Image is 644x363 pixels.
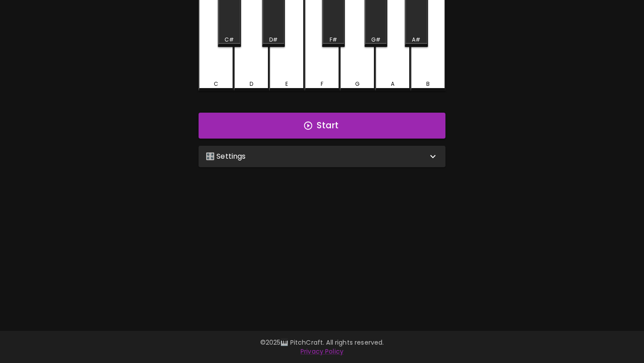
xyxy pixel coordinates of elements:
[285,80,288,88] div: E
[250,80,253,88] div: D
[199,113,445,139] button: Start
[355,80,360,88] div: G
[412,36,420,44] div: A#
[214,80,218,88] div: C
[391,80,394,88] div: A
[206,151,246,162] p: 🎛️ Settings
[225,36,234,44] div: C#
[269,36,278,44] div: D#
[330,36,337,44] div: F#
[199,146,445,167] div: 🎛️ Settings
[64,338,580,347] p: © 2025 🎹 PitchCraft. All rights reserved.
[426,80,430,88] div: B
[321,80,323,88] div: F
[301,347,343,356] a: Privacy Policy
[371,36,381,44] div: G#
